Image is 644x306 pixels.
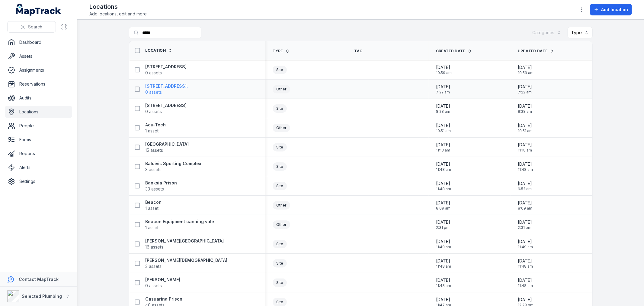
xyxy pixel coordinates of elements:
a: Alerts [5,161,72,174]
span: 11:48 am [518,283,533,288]
time: 1/14/2025, 11:48:37 AM [518,161,533,172]
a: Locations [5,106,72,118]
span: [DATE] [436,84,450,90]
strong: Beacon [146,199,162,205]
a: Updated Date [518,49,554,54]
strong: Baldivis Sporting Complex [146,161,202,167]
span: 11:49 am [518,245,533,249]
button: Add location [590,4,632,15]
span: 11:18 am [518,148,532,153]
span: 0 assets [146,70,162,76]
a: [GEOGRAPHIC_DATA]15 assets [146,141,189,153]
a: Beacon1 asset [146,199,162,211]
a: Type [273,49,290,54]
span: 8:09 am [518,206,532,211]
time: 8/26/2025, 10:59:30 AM [436,64,452,75]
strong: [GEOGRAPHIC_DATA] [146,141,189,147]
span: 11:48 am [518,167,533,172]
strong: Banksia Prison [146,180,177,186]
span: 3 assets [146,263,162,269]
span: [DATE] [436,297,451,303]
span: Tag [354,49,362,54]
div: Site [273,278,287,287]
time: 1/14/2025, 11:48:54 AM [518,258,533,269]
a: [PERSON_NAME][DEMOGRAPHIC_DATA]3 assets [146,257,228,269]
a: Location [146,48,172,53]
time: 1/14/2025, 11:48:43 AM [518,277,533,288]
span: 1 asset [146,128,159,134]
div: Other [273,124,290,132]
h2: Locations [89,2,148,11]
div: Site [273,143,287,151]
span: 11:48 am [518,264,533,269]
span: Updated Date [518,49,548,54]
span: [DATE] [436,219,450,225]
strong: [STREET_ADDRESS] [146,103,187,109]
strong: [STREET_ADDRESS]. [146,83,188,89]
time: 8/5/2025, 7:22:38 AM [436,84,450,95]
time: 1/14/2025, 11:48:43 AM [436,277,451,288]
span: 10:59 am [436,70,452,75]
span: Type [273,49,283,54]
span: 0 assets [146,89,162,95]
span: [DATE] [518,122,533,129]
strong: Casuarina Prison [146,296,183,302]
a: Acu-Tech1 asset [146,122,166,134]
a: [STREET_ADDRESS]0 assets [146,103,187,115]
span: [DATE] [436,181,451,187]
span: 10:51 am [518,129,533,133]
span: [DATE] [436,161,451,167]
time: 5/8/2025, 11:18:57 AM [436,142,450,153]
time: 1/14/2025, 11:48:37 AM [436,161,451,172]
button: Search [7,21,56,33]
a: [PERSON_NAME]0 assets [146,277,181,289]
span: [DATE] [518,64,533,70]
span: 15 assets [146,147,163,153]
strong: Contact MapTrack [19,277,59,282]
strong: [PERSON_NAME] [146,277,181,283]
span: 11:48 am [436,264,451,269]
a: Settings [5,175,72,187]
a: [STREET_ADDRESS]0 assets [146,64,187,76]
span: 0 assets [146,283,162,289]
span: 11:48 am [436,187,451,191]
a: Reports [5,148,72,160]
a: Baldivis Sporting Complex3 assets [146,161,202,173]
span: 10:59 am [518,70,533,75]
span: [DATE] [518,200,532,206]
span: [DATE] [518,142,532,148]
a: Assets [5,50,72,62]
a: Beacon Equipment canning vale1 asset [146,219,214,231]
strong: [STREET_ADDRESS] [146,64,187,70]
span: 10:51 am [436,129,451,133]
a: Banksia Prison33 assets [146,180,177,192]
div: Other [273,220,290,229]
span: Location [146,48,166,53]
time: 8/25/2025, 8:28:21 AM [436,103,450,114]
span: 16 assets [146,244,164,250]
span: 8:28 am [518,109,532,114]
span: Add location [601,7,628,13]
span: [DATE] [436,258,451,264]
time: 8/26/2025, 10:59:30 AM [518,64,533,75]
span: 1 asset [146,225,159,231]
div: Site [273,182,287,190]
time: 8/25/2025, 8:28:21 AM [518,103,532,114]
a: Audits [5,92,72,104]
time: 8/4/2025, 8:09:30 AM [436,200,450,211]
span: 11:48 am [436,167,451,172]
time: 8/1/2025, 10:51:36 AM [518,122,533,133]
strong: Selected Plumbing [22,294,62,299]
time: 1/14/2025, 11:49:14 AM [436,239,451,249]
time: 5/13/2025, 9:52:15 AM [518,181,532,191]
a: MapTrack [16,4,61,16]
span: [DATE] [518,239,533,245]
span: Search [28,24,42,30]
time: 5/8/2025, 11:18:57 AM [518,142,532,153]
strong: [PERSON_NAME][GEOGRAPHIC_DATA] [146,238,224,244]
strong: Acu-Tech [146,122,166,128]
span: 33 assets [146,186,164,192]
div: Site [273,66,287,74]
span: 8:28 am [436,109,450,114]
span: [DATE] [436,64,452,70]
